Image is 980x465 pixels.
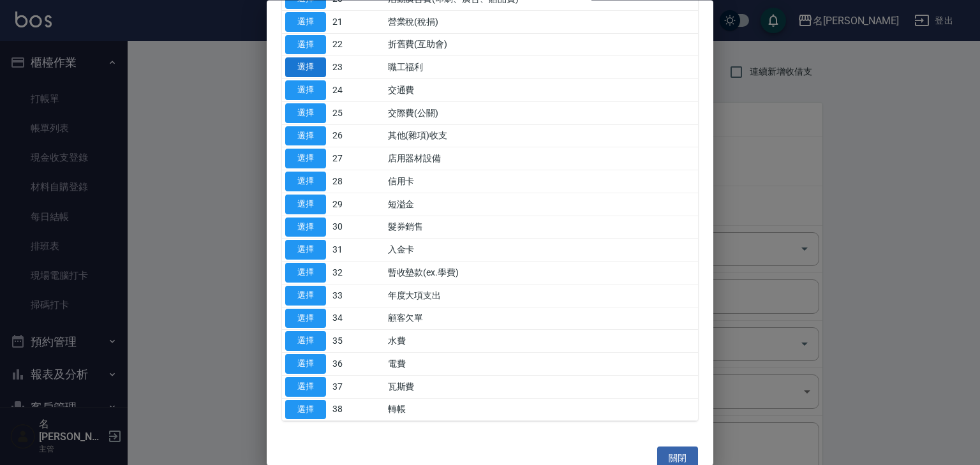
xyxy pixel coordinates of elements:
[385,125,698,148] td: 其他(雜項)收支
[385,284,698,307] td: 年度大項支出
[385,102,698,125] td: 交際費(公關)
[285,240,326,260] button: 選擇
[385,262,698,284] td: 暫收墊款(ex.學費)
[385,193,698,216] td: 短溢金
[329,330,385,353] td: 35
[385,147,698,170] td: 店用器材設備
[385,376,698,399] td: 瓦斯費
[285,103,326,123] button: 選擇
[385,216,698,239] td: 髮券銷售
[385,353,698,376] td: 電費
[329,307,385,330] td: 34
[329,79,385,102] td: 24
[285,400,326,420] button: 選擇
[285,332,326,351] button: 選擇
[285,377,326,397] button: 選擇
[329,193,385,216] td: 29
[285,35,326,55] button: 選擇
[385,307,698,330] td: 顧客欠單
[329,102,385,125] td: 25
[385,56,698,79] td: 職工福利
[329,216,385,239] td: 30
[329,353,385,376] td: 36
[285,172,326,192] button: 選擇
[385,11,698,34] td: 營業稅(稅捐)
[285,58,326,78] button: 選擇
[385,34,698,57] td: 折舊費(互助會)
[285,218,326,237] button: 選擇
[285,263,326,283] button: 選擇
[329,399,385,422] td: 38
[385,79,698,102] td: 交通費
[285,309,326,328] button: 選擇
[285,355,326,374] button: 選擇
[385,399,698,422] td: 轉帳
[329,262,385,284] td: 32
[285,149,326,169] button: 選擇
[329,147,385,170] td: 27
[329,239,385,262] td: 31
[329,170,385,193] td: 28
[285,286,326,306] button: 選擇
[385,170,698,193] td: 信用卡
[329,284,385,307] td: 33
[329,376,385,399] td: 37
[285,126,326,146] button: 選擇
[285,81,326,101] button: 選擇
[385,330,698,353] td: 水費
[285,195,326,214] button: 選擇
[385,239,698,262] td: 入金卡
[285,12,326,32] button: 選擇
[329,125,385,148] td: 26
[329,34,385,57] td: 22
[329,56,385,79] td: 23
[329,11,385,34] td: 21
